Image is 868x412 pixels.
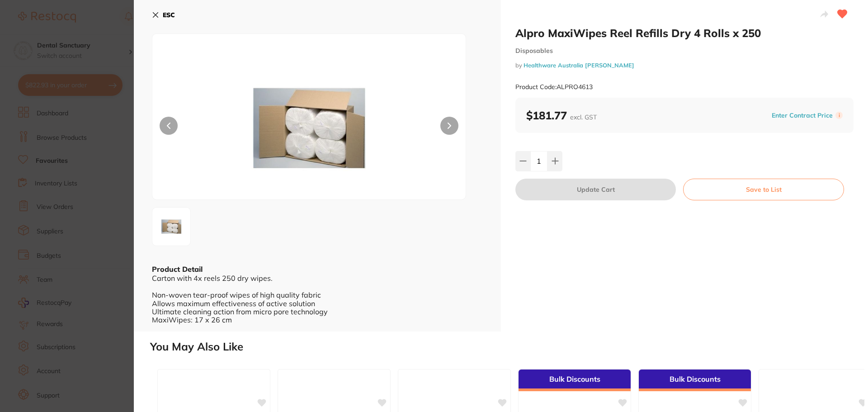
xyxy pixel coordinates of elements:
button: ESC [152,7,175,23]
div: Bulk Discounts [639,369,751,391]
button: Save to List [683,179,844,200]
span: excl. GST [570,113,597,121]
a: Healthware Australia [PERSON_NAME] [524,62,634,69]
h2: Alpro MaxiWipes Reel Refills Dry 4 Rolls x 250 [515,26,854,40]
div: Carton with 4x reels 250 dry wipes. Non-woven tear-proof wipes of high quality fabric Allows maxi... [152,274,483,324]
small: Disposables [515,47,854,55]
small: by [515,62,854,69]
img: bHBybzQ2MTMuanBn [155,210,188,243]
b: ESC [163,11,175,19]
button: Update Cart [515,179,676,200]
button: Enter Contract Price [769,111,835,120]
b: $181.77 [526,109,597,122]
small: Product Code: ALPRO4613 [515,83,593,91]
b: Product Detail [152,265,203,274]
div: Bulk Discounts [519,369,631,391]
label: i [835,112,843,119]
h2: You May Also Like [150,341,864,353]
img: bHBybzQ2MTMuanBn [215,57,403,199]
